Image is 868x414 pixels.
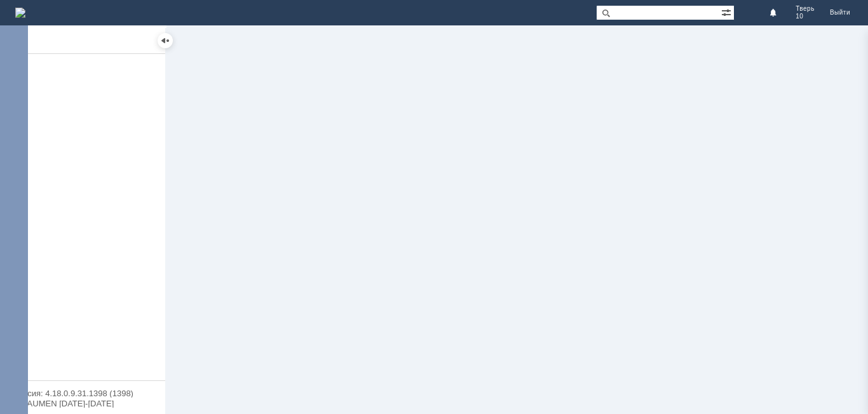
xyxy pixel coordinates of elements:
div: © NAUMEN [DATE]-[DATE] [13,399,153,408]
img: logo [15,8,25,18]
div: Версия: 4.18.0.9.31.1398 (1398) [13,389,153,397]
span: Тверь [796,5,815,13]
div: Скрыть меню [158,33,173,48]
span: Расширенный поиск [721,6,734,18]
span: 10 [796,13,803,20]
a: Перейти на домашнюю страницу [15,8,25,18]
